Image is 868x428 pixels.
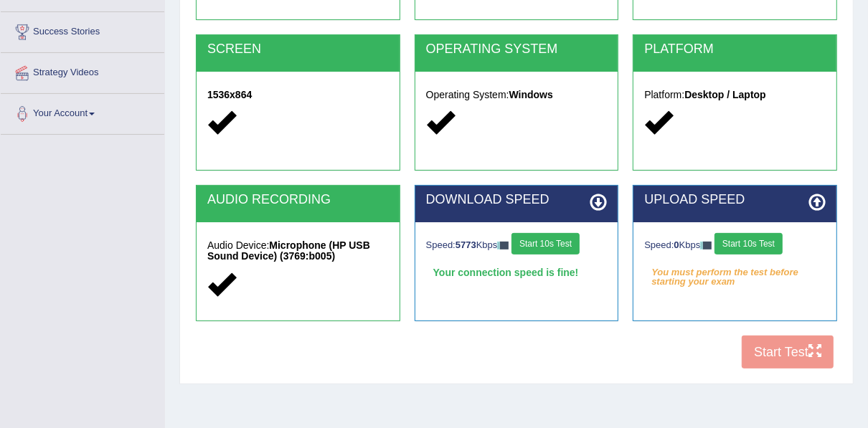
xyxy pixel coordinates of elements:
h2: AUDIO RECORDING [207,193,389,207]
h5: Audio Device: [207,240,389,262]
div: Speed: Kbps [644,233,826,258]
strong: Microphone (HP USB Sound Device) (3769:b005) [207,239,370,262]
button: Start 10s Test [511,233,580,255]
h5: Platform: [644,90,826,100]
h2: DOWNLOAD SPEED [426,193,608,207]
strong: Windows [509,89,553,100]
h2: SCREEN [207,42,389,57]
h2: OPERATING SYSTEM [426,42,608,57]
a: Strategy Videos [1,53,164,89]
strong: 1536x864 [207,89,252,100]
img: ajax-loader-fb-connection.gif [497,242,509,249]
h5: Operating System: [426,90,608,100]
img: ajax-loader-fb-connection.gif [700,242,712,249]
strong: 5773 [456,239,476,250]
h2: UPLOAD SPEED [644,193,826,207]
strong: 0 [674,239,679,250]
strong: Desktop / Laptop [684,89,766,100]
em: You must perform the test before starting your exam [644,262,826,283]
button: Start 10s Test [714,233,783,255]
a: Success Stories [1,12,164,48]
div: Your connection speed is fine! [426,262,608,283]
a: Your Account [1,94,164,130]
h2: PLATFORM [644,42,826,57]
div: Speed: Kbps [426,233,608,258]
